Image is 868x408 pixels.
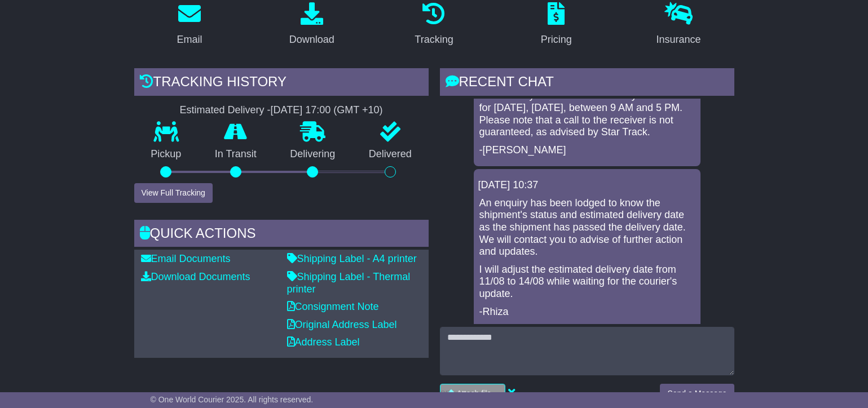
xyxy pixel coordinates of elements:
div: Quick Actions [134,220,429,250]
div: RECENT CHAT [440,68,734,99]
div: Insurance [656,32,701,47]
p: In Transit [198,148,274,161]
p: Pickup [134,148,199,161]
a: Download Documents [141,271,250,282]
p: Delivering [274,148,353,161]
p: -Rhiza [479,306,695,318]
a: Consignment Note [287,301,379,312]
button: View Full Tracking [134,183,213,203]
a: Shipping Label - Thermal printer [287,271,411,295]
p: An enquiry has been lodged to know the shipment's status and estimated delivery date as the shipm... [479,197,695,258]
span: © One World Courier 2025. All rights reserved. [151,395,314,404]
p: Delivered [352,148,429,161]
div: [DATE] 10:37 [478,179,696,192]
a: Email Documents [141,253,231,264]
div: Tracking history [134,68,429,99]
div: Estimated Delivery - [134,104,429,117]
p: I will adjust the estimated delivery date from 11/08 to 14/08 while waiting for the courier's upd... [479,264,695,300]
div: [DATE] 17:00 (GMT +10) [271,104,383,117]
a: Original Address Label [287,319,397,330]
a: Address Label [287,336,360,348]
div: Pricing [541,32,572,47]
p: -[PERSON_NAME] [479,144,695,157]
a: Shipping Label - A4 printer [287,253,417,264]
div: Email [177,32,202,47]
div: Tracking [415,32,453,47]
p: The delivery has been successfully scheduled for [DATE], [DATE], between 9 AM and 5 PM. Please no... [479,90,695,138]
button: Send a Message [660,384,734,403]
div: Download [289,32,334,47]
